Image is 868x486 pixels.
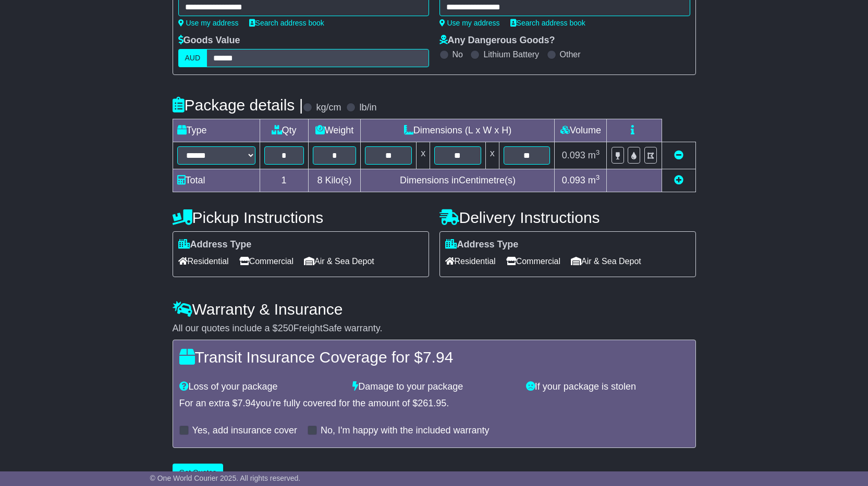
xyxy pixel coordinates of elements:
span: Residential [178,253,229,269]
td: Volume [555,119,607,142]
h4: Warranty & Insurance [173,301,696,318]
h4: Transit Insurance Coverage for $ [179,348,689,366]
h4: Package details | [173,96,303,114]
td: Dimensions (L x W x H) [361,119,555,142]
div: All our quotes include a $ FreightSafe warranty. [173,323,696,334]
td: 1 [260,169,308,192]
label: kg/cm [316,102,341,114]
a: Search address book [510,19,585,27]
span: 261.95 [418,398,446,408]
span: Commercial [506,253,560,269]
span: 7.94 [238,398,256,408]
label: Goods Value [178,35,240,46]
td: Kilo(s) [308,169,361,192]
button: Get Quotes [173,464,224,482]
span: m [588,150,600,160]
span: Air & Sea Depot [304,253,374,269]
span: 0.093 [562,175,585,185]
div: Damage to your package [347,381,521,393]
td: x [417,142,430,169]
td: Qty [260,119,308,142]
td: Dimensions in Centimetre(s) [361,169,555,192]
a: Add new item [674,175,683,185]
td: x [485,142,499,169]
span: Air & Sea Depot [571,253,641,269]
td: Total [173,169,260,192]
h4: Delivery Instructions [439,209,696,226]
sup: 3 [596,173,600,181]
span: Residential [445,253,496,269]
span: 8 [317,175,322,185]
label: No, I'm happy with the included warranty [321,425,490,437]
td: Type [173,119,260,142]
label: Any Dangerous Goods? [439,35,555,46]
span: 7.94 [423,348,453,366]
label: AUD [178,49,207,67]
label: Address Type [178,239,252,251]
label: Address Type [445,239,519,251]
a: Use my address [439,19,500,27]
div: Loss of your package [174,381,348,393]
div: If your package is stolen [521,381,694,393]
a: Remove this item [674,150,683,160]
span: 250 [278,323,294,333]
a: Use my address [178,19,239,27]
div: For an extra $ you're fully covered for the amount of $ . [179,398,689,409]
span: © One World Courier 2025. All rights reserved. [150,474,301,482]
h4: Pickup Instructions [173,209,429,226]
span: m [588,175,600,185]
span: Commercial [239,253,294,269]
label: No [453,49,463,59]
td: Weight [308,119,361,142]
label: Yes, add insurance cover [192,425,297,437]
sup: 3 [596,148,600,156]
label: Lithium Battery [483,49,539,59]
label: Other [560,49,581,59]
label: lb/in [359,102,376,114]
span: 0.093 [562,150,585,160]
a: Search address book [249,19,324,27]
